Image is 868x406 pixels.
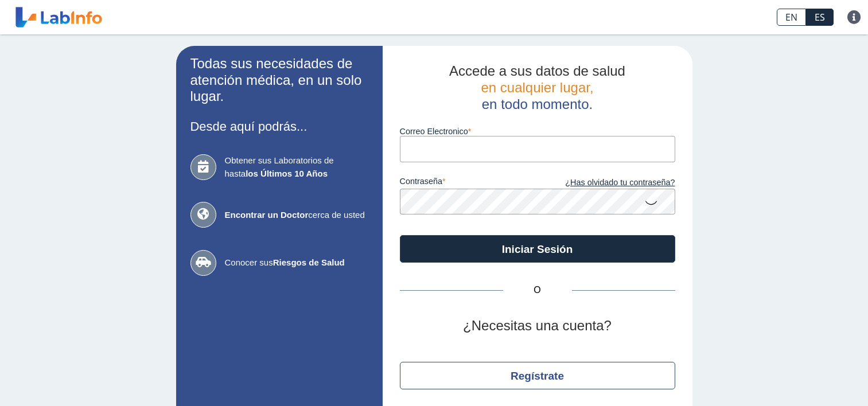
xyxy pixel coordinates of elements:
[400,127,675,136] label: Correo Electronico
[400,235,675,263] button: Iniciar Sesión
[225,210,309,220] b: Encontrar un Doctor
[806,9,834,26] a: ES
[503,283,572,297] span: O
[400,362,675,389] button: Regístrate
[777,9,806,26] a: EN
[246,169,328,178] b: los Últimos 10 Años
[482,96,593,112] span: en todo momento.
[538,177,675,189] a: ¿Has olvidado tu contraseña?
[190,119,368,134] h3: Desde aquí podrás...
[400,318,675,334] h2: ¿Necesitas una cuenta?
[400,177,538,189] label: contraseña
[190,56,368,105] h2: Todas sus necesidades de atención médica, en un solo lugar.
[481,80,593,95] span: en cualquier lugar,
[225,209,368,222] span: cerca de usted
[225,256,368,270] span: Conocer sus
[273,257,345,267] b: Riesgos de Salud
[225,154,368,180] span: Obtener sus Laboratorios de hasta
[449,63,625,79] span: Accede a sus datos de salud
